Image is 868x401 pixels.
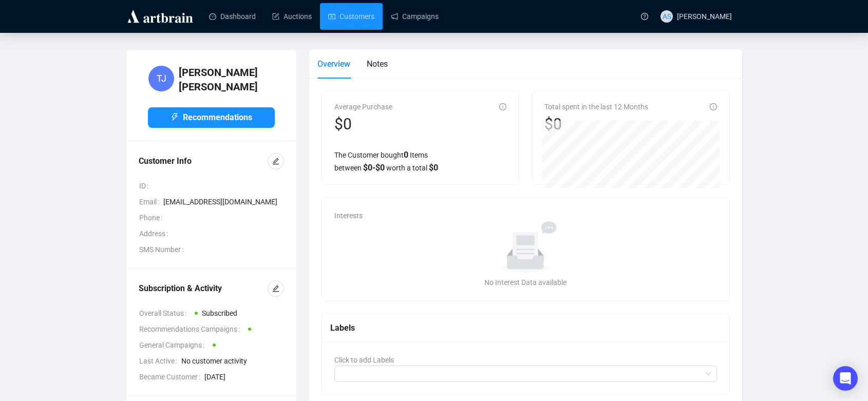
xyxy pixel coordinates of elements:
span: info-circle [499,103,506,110]
a: Customers [328,3,374,30]
span: $ 0 [429,163,438,173]
span: Click to add Labels [334,356,394,364]
span: Subscribed [202,309,237,317]
span: Notes [367,59,388,69]
span: ID [139,180,153,192]
span: Address [139,228,172,239]
span: Overall Status [139,308,191,319]
span: General Campaigns [139,339,209,351]
span: Overview [317,59,350,69]
span: edit [272,285,279,292]
span: [PERSON_NAME] [677,12,732,21]
div: The Customer bought Items between worth a total [334,148,506,174]
span: Average Purchase [334,103,392,111]
span: Became Customer [139,371,204,383]
div: $0 [334,114,392,134]
button: Recommendations [148,107,275,128]
span: question-circle [641,13,648,20]
span: edit [272,158,279,165]
span: Recommendations Campaigns [139,323,244,335]
div: Open Intercom Messenger [833,366,858,391]
span: info-circle [710,103,717,110]
div: No Interest Data available [338,277,713,288]
span: [EMAIL_ADDRESS][DOMAIN_NAME] [163,196,284,207]
span: thunderbolt [171,113,179,121]
div: Customer Info [139,155,268,167]
img: logo [126,8,195,25]
span: Email [139,196,163,207]
span: 0 [404,150,408,160]
a: Auctions [272,3,312,30]
span: $ 0 - $ 0 [363,163,385,173]
h4: [PERSON_NAME] [PERSON_NAME] [179,65,275,94]
span: Interests [334,212,363,220]
span: No customer activity [181,355,284,367]
span: [DATE] [204,371,284,383]
a: Campaigns [391,3,439,30]
div: Labels [330,321,721,334]
span: Total spent in the last 12 Months [544,103,648,111]
a: Dashboard [209,3,256,30]
span: Last Active [139,355,181,367]
span: Phone [139,212,166,223]
span: SMS Number [139,244,187,255]
span: AS [663,11,671,22]
div: $0 [544,114,648,134]
span: TJ [157,71,166,86]
span: Recommendations [183,111,252,124]
div: Subscription & Activity [139,282,268,295]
